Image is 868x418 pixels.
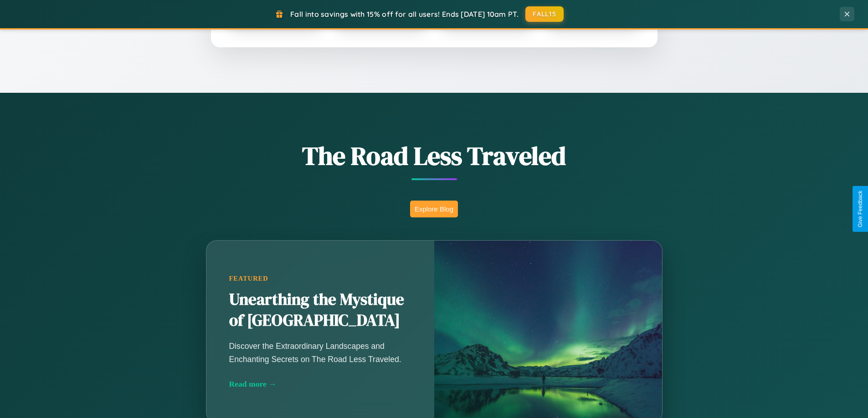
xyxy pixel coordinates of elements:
button: Explore Blog [410,201,458,217]
div: Give Feedback [857,191,863,227]
div: Featured [229,275,411,282]
span: Fall into savings with 15% off for all users! Ends [DATE] 10am PT. [290,10,519,19]
p: Discover the Extraordinary Landscapes and Enchanting Secrets on The Road Less Traveled. [229,340,411,365]
div: Read more → [229,379,411,389]
h2: Unearthing the Mystique of [GEOGRAPHIC_DATA] [229,289,411,331]
button: FALL15 [525,6,564,22]
h1: The Road Less Traveled [161,138,708,173]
